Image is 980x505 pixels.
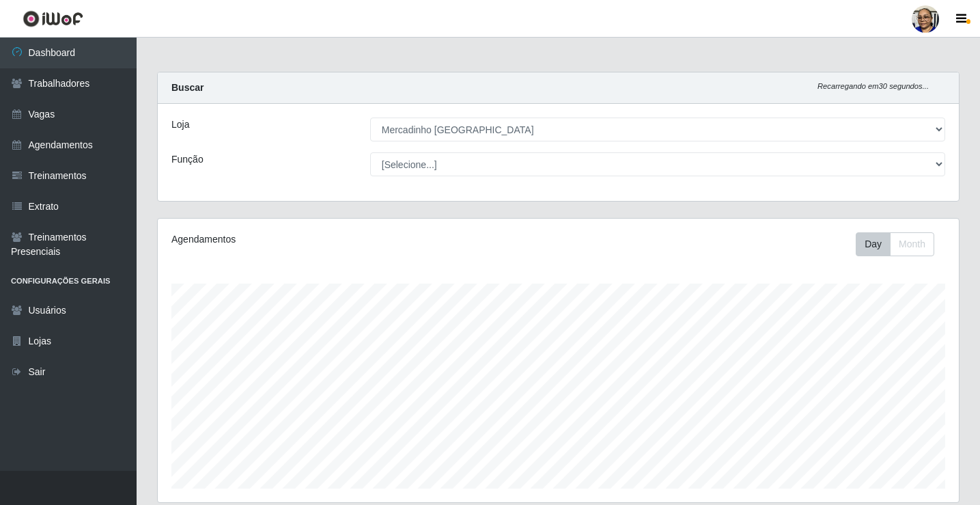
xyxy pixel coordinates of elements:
img: CoreUI Logo [23,10,83,27]
button: Day [856,232,891,256]
button: Month [890,232,934,256]
label: Função [171,152,204,167]
label: Loja [171,118,189,132]
div: First group [856,232,934,256]
i: Recarregando em 30 segundos... [817,82,929,90]
strong: Buscar [171,82,204,93]
div: Toolbar with button groups [856,232,945,256]
div: Agendamentos [171,232,482,247]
